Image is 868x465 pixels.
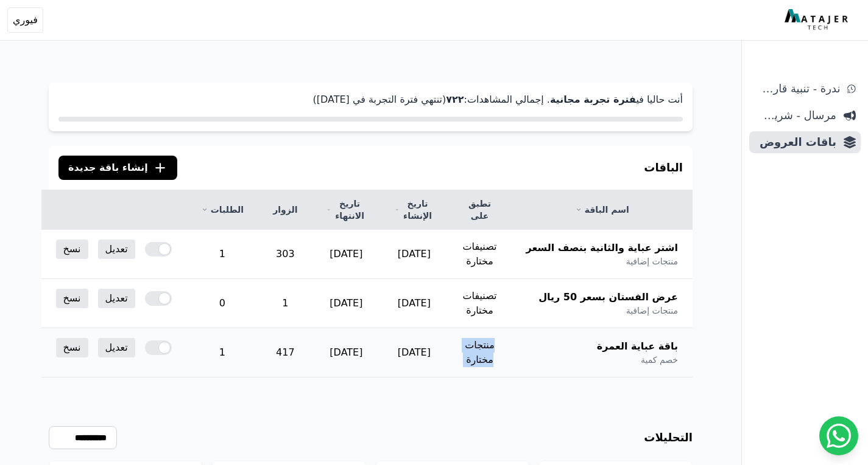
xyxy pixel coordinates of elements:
[538,290,678,305] span: عرض الفستان بسعر 50 ريال
[56,289,88,308] a: نسخ
[448,279,511,328] td: تصنيفات مختارة
[258,190,312,230] th: الزوار
[644,429,693,446] h3: التحليلات
[58,92,683,107] p: أنت حاليا في . إجمالي المشاهدات: (تنتهي فترة التجربة في [DATE])
[626,255,678,267] span: منتجات إضافية
[380,279,448,328] td: [DATE]
[380,230,448,279] td: [DATE]
[258,230,312,279] td: 303
[68,160,148,175] span: إنشاء باقة جديدة
[380,328,448,377] td: [DATE]
[448,190,511,230] th: تطبق على
[785,9,851,31] img: MatajerTech Logo
[626,305,678,317] span: منتجات إضافية
[56,338,88,357] a: نسخ
[395,198,433,222] a: تاريخ الإنشاء
[312,328,380,377] td: [DATE]
[644,159,683,176] h3: الباقات
[754,80,840,97] span: ندرة - تنبية قارب علي النفاذ
[58,156,177,180] button: إنشاء باقة جديدة
[446,94,464,105] strong: ٧٢٢
[312,279,380,328] td: [DATE]
[98,338,135,357] a: تعديل
[98,239,135,259] a: تعديل
[326,198,365,222] a: تاريخ الانتهاء
[98,289,135,308] a: تعديل
[641,354,678,366] span: خصم كمية
[56,239,88,259] a: نسخ
[312,230,380,279] td: [DATE]
[13,13,38,27] span: فيوري
[258,279,312,328] td: 1
[448,328,511,377] td: منتجات مختارة
[597,339,678,354] span: باقة عباية العمرة
[526,204,679,216] a: اسم الباقة
[201,204,244,216] a: الطلبات
[526,241,679,255] span: اشتر عباية والثانية بنصف السعر
[448,230,511,279] td: تصنيفات مختارة
[7,7,43,33] button: فيوري
[186,230,258,279] td: 1
[186,328,258,377] td: 1
[186,279,258,328] td: 0
[754,134,836,151] span: باقات العروض
[258,328,312,377] td: 417
[754,107,836,124] span: مرسال - شريط دعاية
[550,94,636,105] strong: فترة تجربة مجانية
